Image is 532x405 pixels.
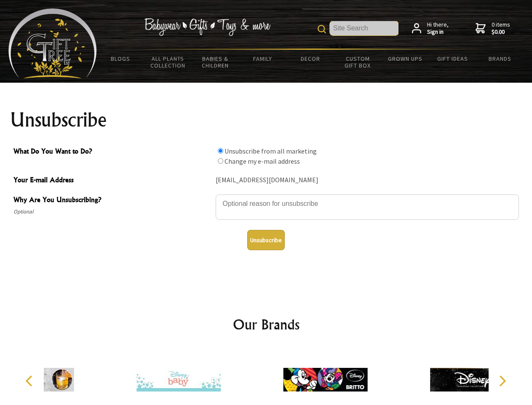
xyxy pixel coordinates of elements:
img: Babywear - Gifts - Toys & more [144,18,270,36]
a: Grown Ups [381,50,429,67]
button: Previous [21,372,40,390]
div: [EMAIL_ADDRESS][DOMAIN_NAME] [216,174,519,187]
span: Hi there, [427,21,449,36]
span: Optional [13,207,211,217]
a: 0 items$0.00 [476,21,510,36]
a: Custom Gift Box [334,50,382,74]
textarea: Why Are You Unsubscribing? [216,194,519,220]
input: What Do You Want to Do? [218,158,223,164]
a: Hi there,Sign in [412,21,449,36]
a: Family [239,50,287,67]
a: Babies & Children [192,50,239,74]
a: Brands [476,50,524,67]
a: Gift Ideas [429,50,476,67]
span: Why Are You Unsubscribing? [13,194,211,207]
span: What Do You Want to Do? [13,146,211,158]
span: 0 items [492,21,510,36]
strong: $0.00 [492,28,510,36]
span: Your E-mail Address [13,175,211,187]
input: Site Search [330,21,398,35]
a: All Plants Collection [144,50,192,74]
button: Next [493,372,511,390]
input: What Do You Want to Do? [218,148,223,154]
h2: Our Brands [17,314,516,335]
a: BLOGS [97,50,144,67]
h1: Unsubscribe [10,110,522,130]
img: product search [318,25,326,33]
img: Babyware - Gifts - Toys and more... [8,8,97,78]
label: Unsubscribe from all marketing [225,147,317,155]
label: Change my e-mail address [225,157,300,165]
button: Unsubscribe [247,230,285,250]
a: Decor [286,50,334,67]
strong: Sign in [427,28,449,36]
